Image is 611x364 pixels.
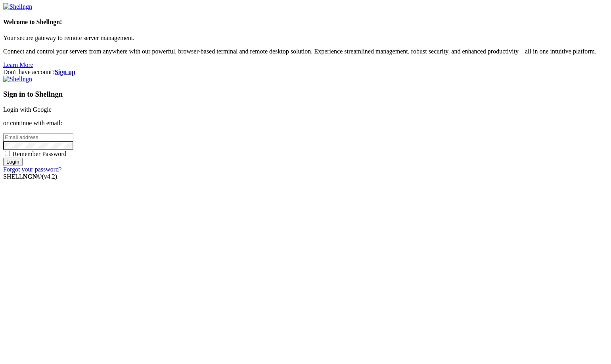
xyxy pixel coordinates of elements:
input: Login [3,158,23,166]
b: NGN [23,173,37,180]
input: Email address [3,133,73,141]
a: Learn More [3,61,33,68]
a: Forgot your password? [3,166,61,173]
input: Remember Password [5,151,10,156]
div: Don't have account? [3,69,608,76]
span: 4.2.0 [42,173,57,180]
img: Shellngn [3,3,32,10]
h4: Welcome to Shellngn! [3,19,608,26]
p: Connect and control your servers from anywhere with our powerful, browser-based terminal and remo... [3,48,608,55]
a: Login with Google [3,106,52,113]
h3: Sign in to Shellngn [3,90,608,99]
p: or continue with email: [3,120,608,127]
span: Remember Password [13,151,67,157]
img: Shellngn [3,76,32,83]
span: SHELL © [3,173,57,180]
a: Sign up [55,69,75,75]
p: Your secure gateway to remote server management. [3,34,608,42]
